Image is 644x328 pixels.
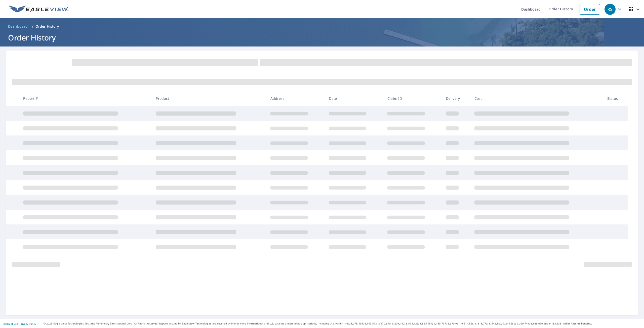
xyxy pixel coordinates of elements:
[44,322,641,325] p: © 2025 Eagle View Technologies, Inc. and Pictometry International Corp. All Rights Reserved. Repo...
[9,6,68,13] img: EV Logo
[19,91,152,106] th: Report #
[32,23,33,29] li: /
[6,32,638,43] h1: Order History
[383,91,442,106] th: Claim ID
[3,322,36,325] p: |
[20,322,36,325] a: Privacy Policy
[152,91,266,106] th: Product
[6,22,638,30] nav: breadcrumb
[3,322,18,325] a: Terms of Use
[325,91,383,106] th: Date
[442,91,470,106] th: Delivery
[35,24,59,29] p: Order History
[470,91,603,106] th: Cost
[6,22,30,30] a: Dashboard
[8,24,28,29] span: Dashboard
[580,4,600,15] a: Order
[603,91,628,106] th: Status
[605,4,616,15] div: RS
[266,91,325,106] th: Address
